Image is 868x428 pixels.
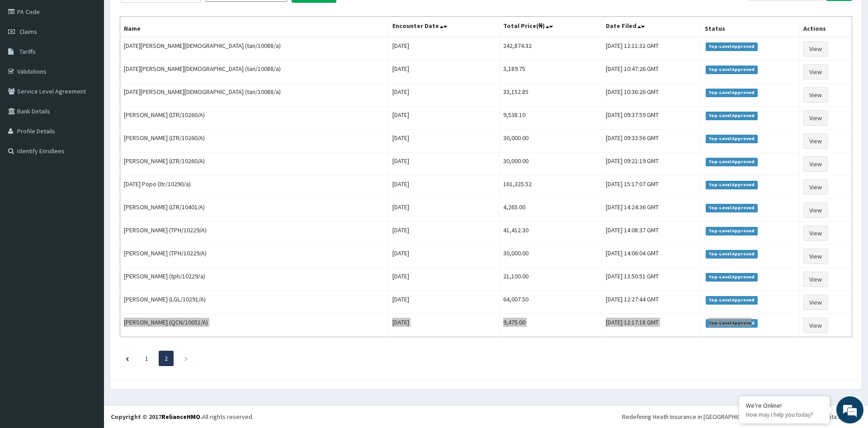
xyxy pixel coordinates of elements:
a: View [803,156,828,172]
div: Redefining Heath Insurance in [GEOGRAPHIC_DATA] using Telemedicine and Data Science! [622,412,861,421]
td: [DATE] [389,107,500,130]
a: View [803,87,828,103]
td: [DATE] 12:27:44 GMT [602,291,701,314]
td: [PERSON_NAME] (LTR/10260/A) [120,153,389,176]
td: 21,100.00 [500,268,602,291]
span: Top-Level Approved [706,227,758,235]
td: [DATE] 09:33:56 GMT [602,130,701,153]
td: [DATE] [389,314,500,337]
a: View [803,272,828,287]
td: 41,412.30 [500,222,602,245]
td: [DATE] [389,37,500,61]
span: Tariffs [19,47,36,56]
span: Top-Level Approved [706,158,758,166]
a: Page 2 is your current page [165,354,168,362]
td: 30,000.00 [500,245,602,268]
td: [PERSON_NAME] (LTR/10401/A) [120,199,389,222]
span: Top-Level Approved [706,204,758,212]
span: Top-Level Approved [706,42,758,51]
a: View [803,41,828,56]
td: 9,538.10 [500,107,602,130]
a: Page 1 [145,354,148,362]
td: 4,265.00 [500,199,602,222]
span: We're online! [52,114,125,205]
td: [PERSON_NAME] (LGL/10291/A) [120,291,389,314]
td: [DATE] 10:47:26 GMT [602,61,701,84]
td: [DATE] 14:06:04 GMT [602,245,701,268]
div: Minimize live chat window [148,5,170,26]
span: Top-Level Approved [706,296,758,304]
td: [PERSON_NAME] (tph/10229/a) [120,268,389,291]
td: [PERSON_NAME] (LTR/10260/A) [120,130,389,153]
span: Top-Level Approved [706,181,758,189]
td: [DATE] 12:17:18 GMT [602,314,701,337]
td: [DATE] [389,199,500,222]
footer: All rights reserved. [104,405,868,428]
td: [DATE] [389,245,500,268]
a: View [803,249,828,264]
img: d_794563401_company_1708531726252_794563401 [17,45,37,68]
a: RelianceHMO [161,413,200,421]
a: View [803,202,828,218]
td: 33,152.85 [500,84,602,107]
td: 242,874.32 [500,37,602,61]
td: [PERSON_NAME] (QCN/10051/A) [120,314,389,337]
a: Next page [184,354,188,362]
td: [DATE] 12:11:32 GMT [602,37,701,61]
td: 30,000.00 [500,153,602,176]
a: View [803,110,828,126]
th: Encounter Date [389,17,500,38]
a: View [803,64,828,80]
a: Previous page [126,354,129,362]
td: [DATE] [389,268,500,291]
span: Top-Level Approved [706,135,758,143]
span: Top-Level Approved [706,250,758,258]
td: [PERSON_NAME] (TPH/10229/A) [120,222,389,245]
td: [PERSON_NAME] (LTR/10260/A) [120,107,389,130]
td: [DATE] Popo (ltr/10290/a) [120,176,389,199]
span: Top-Level Approved [706,112,758,120]
span: Top-Level Approved [706,66,758,74]
td: [DATE] 15:17:07 GMT [602,176,701,199]
span: Claims [19,28,37,36]
td: [DATE] [389,222,500,245]
th: Date Filed [602,17,701,38]
td: [DATE] [389,153,500,176]
td: [DATE] [389,176,500,199]
td: [DATE] 10:36:26 GMT [602,84,701,107]
td: [DATE][PERSON_NAME][DEMOGRAPHIC_DATA] (tan/10088/a) [120,84,389,107]
td: [DATE] 09:37:59 GMT [602,107,701,130]
td: [DATE] [389,291,500,314]
td: 30,000.00 [500,130,602,153]
th: Total Price(₦) [500,17,602,38]
a: View [803,133,828,149]
a: View [803,179,828,195]
a: View [803,318,828,333]
td: [DATE] [389,130,500,153]
td: [DATE] 13:50:51 GMT [602,268,701,291]
p: How may I help you today? [746,411,823,419]
td: 3,189.75 [500,61,602,84]
td: [DATE] 09:21:19 GMT [602,153,701,176]
td: 161,325.52 [500,176,602,199]
div: We're Online! [746,401,823,409]
span: Top-Level Approved [706,89,758,97]
div: Chat with us now [47,51,152,62]
td: [DATE][PERSON_NAME][DEMOGRAPHIC_DATA] (tan/10088/a) [120,61,389,84]
th: Actions [800,17,852,38]
td: [DATE] [389,84,500,107]
td: [DATE] [389,61,500,84]
span: Top-Level Approved [706,273,758,281]
strong: Copyright © 2017 . [111,413,202,421]
td: [DATE] 14:24:36 GMT [602,199,701,222]
textarea: Type your message and hit 'Enter' [5,247,172,278]
a: View [803,226,828,241]
td: 64,007.50 [500,291,602,314]
th: Status [701,17,799,38]
a: View [803,295,828,310]
span: Top-Level Approved [706,319,758,327]
td: [DATE] 14:08:37 GMT [602,222,701,245]
td: 9,475.00 [500,314,602,337]
td: [DATE][PERSON_NAME][DEMOGRAPHIC_DATA] (tan/10088/a) [120,37,389,61]
th: Name [120,17,389,38]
